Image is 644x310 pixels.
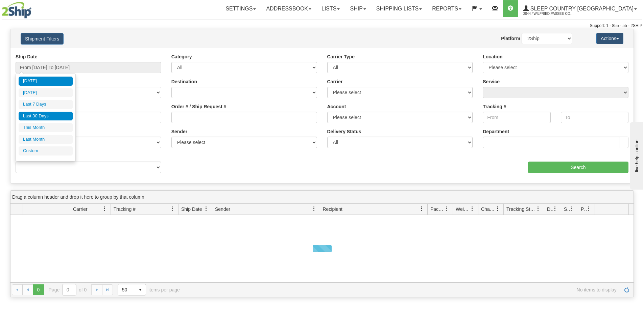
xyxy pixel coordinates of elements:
[327,78,343,85] label: Carrier
[416,203,427,215] a: Recipient filter column settings
[371,0,427,17] a: Shipping lists
[430,206,445,213] span: Packages
[566,203,578,215] a: Shipment Issues filter column settings
[171,78,197,85] label: Destination
[483,78,500,85] label: Service
[628,120,643,189] iframe: chat widget
[19,112,73,121] li: Last 30 Days
[122,286,131,293] span: 50
[171,53,192,60] label: Category
[19,100,73,109] li: Last 7 Days
[492,203,503,215] a: Charge filter column settings
[215,206,230,213] span: Sender
[200,203,212,215] a: Ship Date filter column settings
[427,0,467,17] a: Reports
[327,53,355,60] label: Carrier Type
[596,33,623,44] button: Actions
[114,206,136,213] span: Tracking #
[16,53,38,60] label: Ship Date
[19,146,73,156] li: Custom
[467,203,478,215] a: Weight filter column settings
[561,112,628,123] input: To
[518,0,642,17] a: Sleep Country [GEOGRAPHIC_DATA] 2044 / Wilfried.Passee-Coutrin
[167,203,178,215] a: Tracking # filter column settings
[483,53,502,60] label: Location
[456,206,470,213] span: Weight
[181,206,202,213] span: Ship Date
[523,10,574,17] span: 2044 / Wilfried.Passee-Coutrin
[99,203,111,215] a: Carrier filter column settings
[10,191,634,204] div: grid grouping header
[21,33,64,45] button: Shipment Filters
[323,206,342,213] span: Recipient
[19,123,73,132] li: This Month
[345,0,371,17] a: Ship
[118,284,146,295] span: Page sizes drop down
[441,203,453,215] a: Packages filter column settings
[549,203,561,215] a: Delivery Status filter column settings
[33,284,44,295] span: Page 0
[261,0,316,17] a: Addressbook
[118,284,180,295] span: items per page
[621,284,632,295] a: Refresh
[19,77,73,86] li: [DATE]
[135,284,146,295] span: select
[171,103,226,110] label: Order # / Ship Request #
[2,2,31,19] img: logo2044.jpg
[564,206,570,213] span: Shipment Issues
[73,206,88,213] span: Carrier
[581,206,587,213] span: Pickup Status
[529,6,634,11] span: Sleep Country [GEOGRAPHIC_DATA]
[327,103,346,110] label: Account
[483,128,509,135] label: Department
[501,35,520,42] label: Platform
[220,0,261,17] a: Settings
[532,203,544,215] a: Tracking Status filter column settings
[506,206,536,213] span: Tracking Status
[19,88,73,97] li: [DATE]
[528,162,628,173] input: Search
[483,103,506,110] label: Tracking #
[481,206,495,213] span: Charge
[189,287,617,292] span: No items to display
[483,112,550,123] input: From
[316,0,345,17] a: Lists
[327,128,361,135] label: Delivery Status
[5,6,63,11] div: live help - online
[547,206,553,213] span: Delivery Status
[583,203,595,215] a: Pickup Status filter column settings
[49,284,87,295] span: Page of 0
[171,128,187,135] label: Sender
[2,23,642,29] div: Support: 1 - 855 - 55 - 2SHIP
[308,203,320,215] a: Sender filter column settings
[19,135,73,144] li: Last Month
